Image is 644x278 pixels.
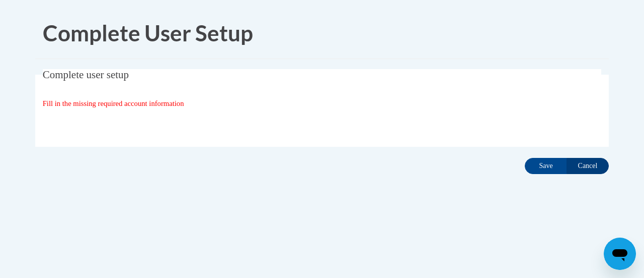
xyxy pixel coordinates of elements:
[525,158,567,174] input: Save
[43,69,129,81] span: Complete user setup
[604,238,636,270] iframe: Button to launch messaging window
[567,158,609,174] input: Cancel
[43,20,253,46] span: Complete User Setup
[43,99,184,107] span: Fill in the missing required account information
